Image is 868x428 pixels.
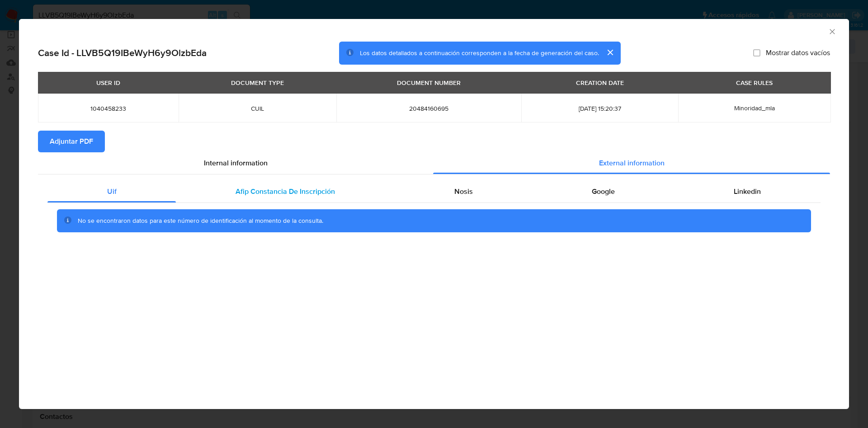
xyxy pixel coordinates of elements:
div: DOCUMENT NUMBER [392,75,466,90]
span: Afip Constancia De Inscripción [236,186,335,197]
button: Adjuntar PDF [38,131,105,152]
span: Uif [107,186,117,197]
h2: Case Id - LLVB5Q19IBeWyH6y9OlzbEda [38,47,207,59]
span: No se encontraron datos para este número de identificación al momento de la consulta. [78,216,323,225]
span: 1040458233 [49,104,168,113]
span: CUIL [189,104,326,113]
div: closure-recommendation-modal [19,19,849,409]
div: DOCUMENT TYPE [226,75,289,90]
button: cerrar [599,42,621,63]
div: USER ID [91,75,126,90]
span: Los datos detallados a continuación corresponden a la fecha de generación del caso. [360,48,599,57]
span: Minoridad_mla [734,103,775,113]
div: CREATION DATE [571,75,629,90]
span: External information [599,158,665,168]
div: Detailed info [38,152,830,174]
span: Mostrar datos vacíos [766,48,830,57]
input: Mostrar datos vacíos [753,49,760,56]
span: Nosis [454,186,473,197]
span: Linkedin [734,186,761,197]
span: Google [592,186,615,197]
button: Cerrar ventana [828,27,836,35]
div: Detailed external info [47,181,821,202]
span: [DATE] 15:20:37 [532,104,667,113]
span: 20484160695 [347,104,510,113]
span: Internal information [204,158,268,168]
div: CASE RULES [731,75,778,90]
span: Adjuntar PDF [50,132,93,151]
